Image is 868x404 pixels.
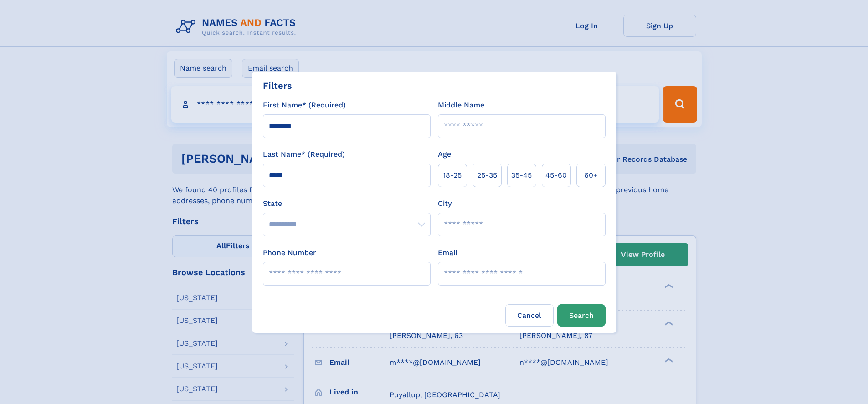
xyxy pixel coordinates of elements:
[438,198,452,209] label: City
[557,304,606,327] button: Search
[443,170,462,181] span: 18‑25
[545,170,567,181] span: 45‑60
[438,247,457,258] label: Email
[438,149,451,160] label: Age
[263,79,292,92] div: Filters
[263,100,346,111] label: First Name* (Required)
[263,247,316,258] label: Phone Number
[263,198,431,209] label: State
[263,149,345,160] label: Last Name* (Required)
[477,170,497,181] span: 25‑35
[584,170,598,181] span: 60+
[505,304,554,327] label: Cancel
[438,100,484,111] label: Middle Name
[511,170,532,181] span: 35‑45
